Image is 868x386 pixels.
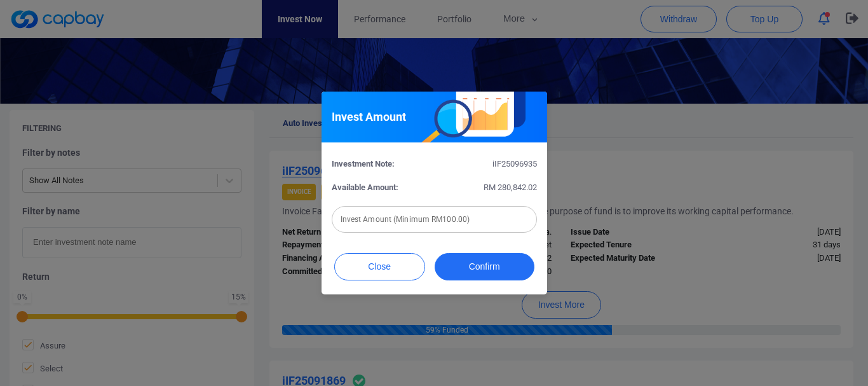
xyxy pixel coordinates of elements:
[332,109,406,125] h5: Invest Amount
[484,183,537,192] span: RM 280,842.02
[334,253,425,280] button: Close
[322,181,435,195] div: Available Amount:
[435,253,534,280] button: Confirm
[434,158,546,171] div: iIF25096935
[322,158,435,171] div: Investment Note:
